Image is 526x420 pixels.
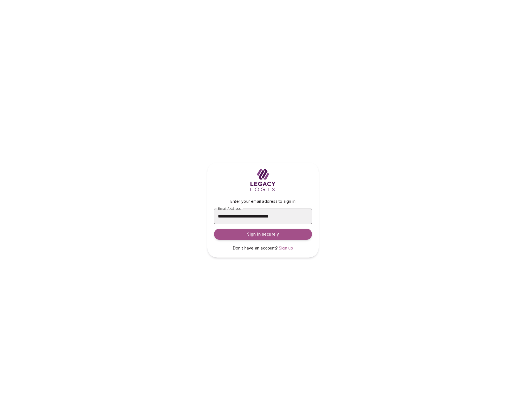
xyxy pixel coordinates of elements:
span: Don't have an account? [233,246,278,250]
span: Sign in securely [247,231,279,237]
span: Enter your email address to sign in [230,199,296,204]
span: Email Address [218,206,241,210]
button: Sign in securely [214,229,312,240]
a: Sign up [279,245,293,251]
span: Sign up [279,246,293,250]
